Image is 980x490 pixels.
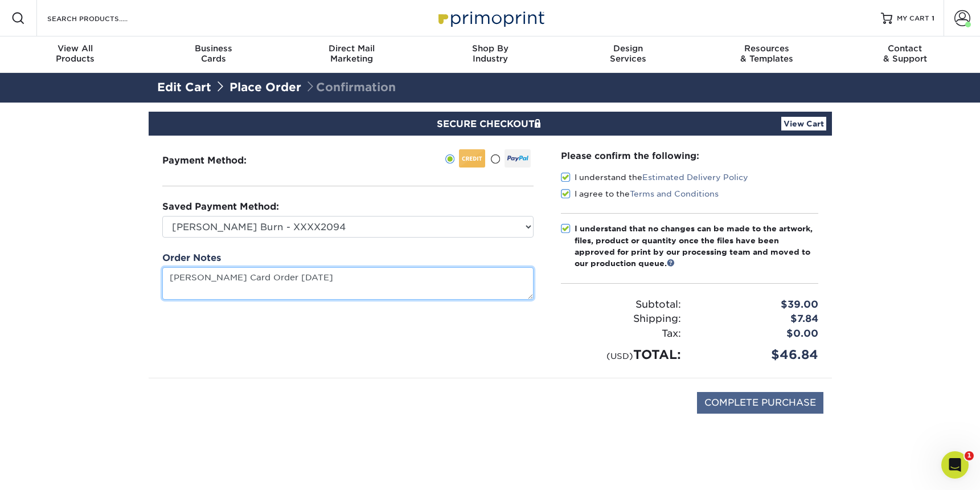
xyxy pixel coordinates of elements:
[6,43,145,64] div: Products
[836,36,974,73] a: Contact& Support
[965,451,974,460] span: 1
[630,189,719,198] a: Terms and Conditions
[421,36,559,73] a: Shop ByIndustry
[162,155,274,166] h3: Payment Method:
[6,43,145,54] span: View All
[836,43,974,54] span: Contact
[433,6,547,30] img: Primoprint
[698,43,836,64] div: & Templates
[606,351,633,361] small: (USD)
[552,312,690,326] div: Shipping:
[561,188,719,199] label: I agree to the
[421,43,559,64] div: Industry
[552,326,690,341] div: Tax:
[162,251,221,265] label: Order Notes
[642,173,748,182] a: Estimated Delivery Policy
[561,171,748,183] label: I understand the
[282,43,421,54] span: Direct Mail
[897,14,929,23] span: MY CART
[282,43,421,64] div: Marketing
[282,36,421,73] a: Direct MailMarketing
[690,345,827,364] div: $46.84
[690,312,827,326] div: $7.84
[559,36,698,73] a: DesignServices
[698,36,836,73] a: Resources& Templates
[698,43,836,54] span: Resources
[437,119,544,129] span: SECURE CHECKOUT
[46,11,157,25] input: SEARCH PRODUCTS.....
[421,43,559,54] span: Shop By
[932,14,934,22] span: 1
[305,80,396,94] span: Confirmation
[144,43,282,54] span: Business
[144,43,282,64] div: Cards
[690,297,827,312] div: $39.00
[559,43,698,64] div: Services
[561,149,818,162] div: Please confirm the following:
[781,117,826,130] a: View Cart
[552,297,690,312] div: Subtotal:
[144,36,282,73] a: BusinessCards
[157,80,211,94] a: Edit Cart
[157,392,214,426] img: DigiCert Secured Site Seal
[836,43,974,64] div: & Support
[229,80,301,94] a: Place Order
[575,223,818,269] div: I understand that no changes can be made to the artwork, files, product or quantity once the file...
[552,345,690,364] div: TOTAL:
[697,392,823,414] input: COMPLETE PURCHASE
[690,326,827,341] div: $0.00
[559,43,698,54] span: Design
[941,451,969,479] iframe: Intercom live chat
[6,36,145,73] a: View AllProducts
[162,200,279,214] label: Saved Payment Method:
